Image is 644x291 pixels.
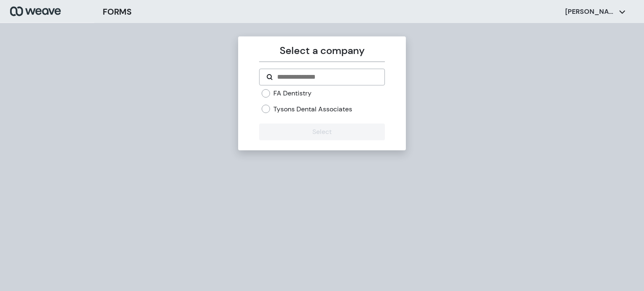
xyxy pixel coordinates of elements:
[565,7,615,16] p: [PERSON_NAME]
[276,72,377,82] input: Search
[103,5,132,18] h3: FORMS
[273,105,352,114] label: Tysons Dental Associates
[273,89,312,98] label: FA Dentistry
[259,124,384,140] button: Select
[259,43,384,58] p: Select a company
